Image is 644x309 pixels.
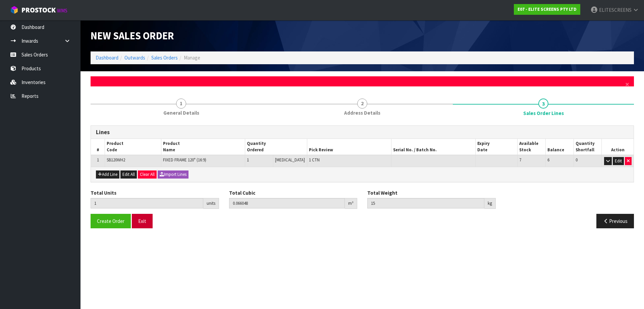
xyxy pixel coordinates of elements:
th: Serial No. / Batch No. [391,139,476,155]
div: units [203,198,219,209]
th: Product Code [105,139,161,155]
span: FIXED FRAME 120" (16:9) [163,157,206,163]
input: Total Units [91,198,203,208]
th: Action [602,139,634,155]
div: m³ [345,198,357,209]
a: Sales Orders [151,54,178,61]
img: cube-alt.png [10,6,18,14]
label: Total Weight [367,189,397,196]
h3: Lines [96,129,629,136]
span: [MEDICAL_DATA] [275,157,305,163]
small: WMS [57,7,67,14]
span: × [625,80,629,89]
button: Exit [132,214,153,228]
span: ELITESCREENS [599,7,632,13]
th: Quantity Shortfall [574,139,602,155]
label: Total Cubic [229,189,255,196]
label: Total Units [91,189,116,196]
span: 0 [576,157,578,163]
a: Outwards [124,54,145,61]
span: Manage [184,54,200,61]
span: 6 [547,157,549,163]
span: General Details [163,109,199,116]
span: Create Order [97,218,124,224]
button: Add Line [96,170,119,179]
button: Create Order [91,214,131,228]
th: Balance [546,139,574,155]
span: Sales Order Lines [91,120,634,234]
th: Available Stock [518,139,546,155]
span: New Sales Order [91,29,174,42]
th: Pick Review [307,139,391,155]
span: 1 [97,157,99,163]
span: ProStock [21,6,56,14]
span: SB120WH2 [107,157,125,163]
span: Address Details [344,109,380,116]
input: Total Weight [367,198,484,208]
button: Edit All [120,170,137,179]
span: 1 [247,157,249,163]
span: 1 [176,99,186,109]
th: # [91,139,105,155]
button: Edit [613,157,624,165]
th: Product Name [161,139,245,155]
button: Previous [596,214,634,228]
span: 7 [519,157,521,163]
th: Expiry Date [476,139,518,155]
div: kg [484,198,496,209]
strong: E07 - ELITE SCREENS PTY LTD [518,6,577,12]
span: 2 [357,99,367,109]
button: Clear All [138,170,157,179]
th: Quantity Ordered [245,139,307,155]
span: 1 CTN [309,157,320,163]
span: Sales Order Lines [523,110,564,117]
input: Total Cubic [229,198,345,208]
button: Import Lines [158,170,189,179]
span: 3 [538,99,548,109]
a: Dashboard [96,54,118,61]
